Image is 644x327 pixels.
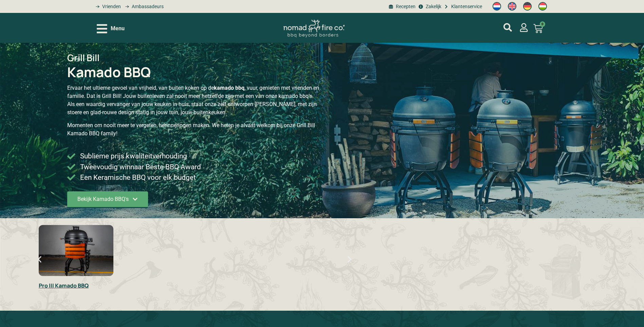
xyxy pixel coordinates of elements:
[508,2,516,11] img: Engels
[67,121,322,138] p: Momenten om nooit meer te vergeten, herinneringen maken. We heten je alvast welkom bij onze Grill...
[130,3,164,10] span: Ambassadeurs
[67,51,99,64] span: Grill Bill
[78,162,201,172] span: Tweevoudig winnaar Beste BBQ Award
[449,3,482,10] span: Klantenservice
[493,2,501,11] img: Nederlands
[35,222,354,307] div: Carrousel
[504,0,520,13] a: Switch to Engels
[345,255,354,263] div: Volgende
[525,20,551,37] a: 0
[78,151,187,161] span: Sublieme prijs kwaliteitverhouding
[39,282,89,289] a: Pro III Kamado BBQ
[78,172,196,183] span: Een Keramische BBQ voor elk budget
[388,3,416,10] a: BBQ recepten
[67,84,322,117] p: Ervaar het ultieme gevoel van vrijheid, van buiten koken op de , vuur, genieten met vrienden en f...
[424,3,441,10] span: Zakelijk
[520,0,535,13] a: Switch to Duits
[123,3,163,10] a: grill bill ambassadors
[35,255,44,263] div: Vorige
[535,0,550,13] a: Switch to Hongaars
[443,3,482,10] a: grill bill klantenservice
[35,222,354,292] div: 1 van 3
[417,3,441,10] a: grill bill zakeljk
[519,23,528,32] a: mijn account
[77,196,129,202] span: Bekijk Kamado BBQ's
[394,3,416,10] span: Recepten
[67,191,148,208] a: Bekijk Kamado BBQ's
[100,3,121,10] span: Vrienden
[97,23,125,35] div: Open/Close Menu
[503,23,512,32] a: mijn account
[214,85,244,91] strong: kamado bbq
[540,21,545,27] span: 0
[538,2,547,11] img: Hongaars
[39,225,113,276] img: Kamado BBQ Grill Bill Pro III Extra Large side
[67,65,151,79] h1: Kamado BBQ
[283,20,345,38] img: Nomad Logo
[93,3,121,10] a: grill bill vrienden
[523,2,532,11] img: Duits
[111,24,125,33] span: Menu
